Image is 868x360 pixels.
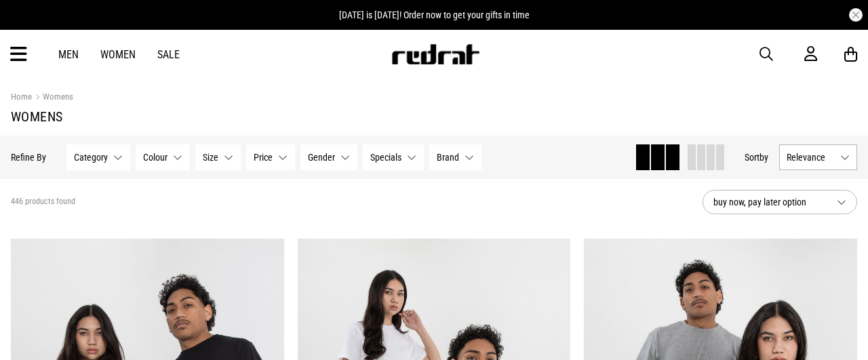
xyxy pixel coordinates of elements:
[363,144,424,170] button: Specials
[437,152,459,163] span: Brand
[157,48,180,61] a: Sale
[391,44,480,64] img: Redrat logo
[713,194,826,210] span: buy now, pay later option
[308,152,335,163] span: Gender
[143,152,167,163] span: Colour
[759,152,768,163] span: by
[58,48,79,61] a: Men
[66,144,130,170] button: Category
[136,144,190,170] button: Colour
[300,144,357,170] button: Gender
[11,5,52,46] button: Open LiveChat chat widget
[370,152,401,163] span: Specials
[11,152,46,163] p: Refine By
[11,108,857,125] h1: Womens
[703,190,857,214] button: buy now, pay later option
[429,144,481,170] button: Brand
[745,149,768,165] button: Sortby
[11,197,75,207] span: 446 products found
[32,92,73,104] a: Womens
[254,152,273,163] span: Price
[203,152,218,163] span: Size
[339,9,530,20] span: [DATE] is [DATE]! Order now to get your gifts in time
[787,152,835,163] span: Relevance
[195,144,241,170] button: Size
[246,144,295,170] button: Price
[11,92,32,102] a: Home
[779,144,857,170] button: Relevance
[74,152,108,163] span: Category
[100,48,136,61] a: Women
